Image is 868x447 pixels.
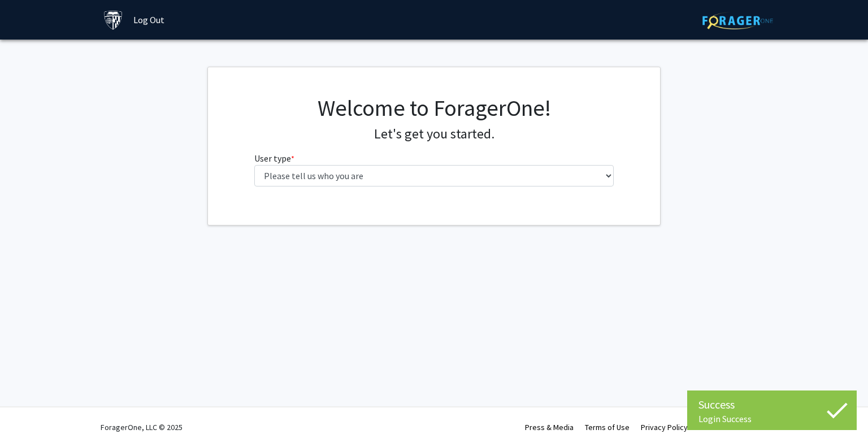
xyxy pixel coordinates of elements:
div: Success [698,396,845,413]
div: Login Success [698,413,845,424]
a: Terms of Use [585,422,630,432]
h1: Welcome to ForagerOne! [254,94,614,121]
a: Privacy Policy [641,422,688,432]
h4: Let's get you started. [254,126,614,142]
label: User type [254,151,294,165]
img: Johns Hopkins University Logo [103,10,123,30]
a: Press & Media [525,422,574,432]
div: ForagerOne, LLC © 2025 [101,407,183,447]
img: ForagerOne Logo [702,12,773,29]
